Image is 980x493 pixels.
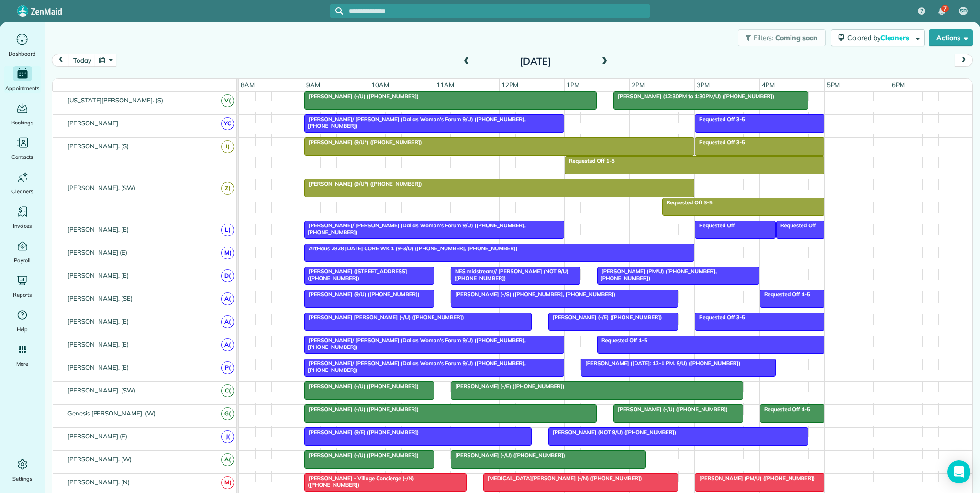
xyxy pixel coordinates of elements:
span: 9am [304,81,322,89]
span: 7 [943,5,947,12]
span: 2pm [630,81,646,89]
span: [PERSON_NAME] (-/U) ([PHONE_NUMBER]) [613,406,728,413]
span: Bookings [11,118,33,127]
span: J( [221,430,234,443]
span: [PERSON_NAME] (-/U) ([PHONE_NUMBER]) [450,452,566,459]
span: [PERSON_NAME] (E) [66,432,129,440]
span: [PERSON_NAME]. (SW) [66,386,137,394]
span: Z( [221,182,234,195]
a: Cleaners [4,169,41,196]
span: 10am [369,81,391,89]
span: [PERSON_NAME] ([STREET_ADDRESS] ([PHONE_NUMBER]) [304,268,407,281]
span: [PERSON_NAME] (-/U) ([PHONE_NUMBER]) [304,383,419,390]
span: Requested Off 1-5 [597,337,648,344]
span: ArtHaus 2828 [DATE] CORE WK 1 (9-3/U) ([PHONE_NUMBER], [PHONE_NUMBER]) [304,245,518,252]
span: A( [221,292,234,305]
span: [MEDICAL_DATA][PERSON_NAME] (-/N) ([PHONE_NUMBER]) [483,475,643,482]
span: Requested Off 4-5 [759,291,811,298]
a: Bookings [4,101,41,127]
span: [PERSON_NAME] (9/U*) ([PHONE_NUMBER]) [304,180,423,187]
span: [PERSON_NAME]. (E) [66,271,131,279]
span: Cleaners [11,187,33,196]
span: [PERSON_NAME]. (SW) [66,184,137,191]
a: Appointments [4,66,41,93]
span: Requested Off [776,222,817,229]
span: G( [221,407,234,420]
span: Requested Off 3-5 [662,199,713,206]
span: Filters: [754,34,774,42]
span: 5pm [825,81,842,89]
span: 4pm [760,81,777,89]
span: [PERSON_NAME] (PM/U) ([PHONE_NUMBER], [PHONE_NUMBER]) [597,268,717,281]
span: [US_STATE][PERSON_NAME]. (S) [66,96,165,104]
span: Requested Off [694,222,735,229]
span: V( [221,94,234,107]
span: 12pm [500,81,520,89]
span: [PERSON_NAME]. (E) [66,225,131,233]
button: Colored byCleaners [831,29,925,46]
span: Genesis [PERSON_NAME]. (W) [66,409,157,417]
div: Open Intercom Messenger [947,460,970,483]
span: [PERSON_NAME]. (N) [66,478,132,486]
span: Payroll [14,256,31,265]
button: prev [52,54,70,67]
span: [PERSON_NAME]/ [PERSON_NAME] (Dallas Woman's Forum 9/U) ([PHONE_NUMBER], [PHONE_NUMBER]) [304,116,526,129]
span: Help [17,325,28,334]
span: Requested Off 3-5 [694,139,746,146]
a: Help [4,307,41,334]
span: [PERSON_NAME]/ [PERSON_NAME] (Dallas Woman's Forum 9/U) ([PHONE_NUMBER], [PHONE_NUMBER]) [304,337,526,350]
button: Focus search [330,7,343,15]
span: M( [221,476,234,489]
span: Dashboard [9,49,36,58]
span: [PERSON_NAME] (-/U) ([PHONE_NUMBER]) [304,406,419,413]
span: [PERSON_NAME] (E) [66,248,129,256]
span: P( [221,361,234,374]
a: Payroll [4,238,41,265]
span: L( [221,224,234,236]
h2: [DATE] [476,56,595,67]
span: Cleaners [880,34,911,42]
a: Settings [4,457,41,483]
span: [PERSON_NAME] (9/U*) ([PHONE_NUMBER]) [304,139,423,146]
a: Contacts [4,135,41,162]
span: A( [221,453,234,466]
span: SR [960,7,967,15]
span: 8am [239,81,256,89]
span: [PERSON_NAME] (9/U) ([PHONE_NUMBER]) [304,291,420,298]
span: [PERSON_NAME] (-/S) ([PHONE_NUMBER], [PHONE_NUMBER]) [450,291,616,298]
span: [PERSON_NAME]. (E) [66,317,131,325]
span: M( [221,246,234,259]
span: [PERSON_NAME]. (S) [66,142,131,150]
span: [PERSON_NAME] (12:30PM to 1:30PM/U) ([PHONE_NUMBER]) [613,93,775,100]
span: More [16,359,28,369]
span: Requested Off 3-5 [694,314,746,321]
span: Appointments [5,83,40,93]
span: [PERSON_NAME] (-/U) ([PHONE_NUMBER]) [304,93,419,100]
span: [PERSON_NAME] (9/E) ([PHONE_NUMBER]) [304,429,419,436]
button: next [955,54,973,67]
span: NES midstream// [PERSON_NAME] (NOT 9/U) ([PHONE_NUMBER]) [450,268,568,281]
span: Requested Off 4-5 [759,406,811,413]
span: Invoices [13,221,32,231]
a: Invoices [4,204,41,231]
span: [PERSON_NAME]/ [PERSON_NAME] (Dallas Woman's Forum 9/U) ([PHONE_NUMBER], [PHONE_NUMBER]) [304,222,526,235]
span: Requested Off 1-5 [564,157,615,164]
span: 1pm [565,81,581,89]
span: [PERSON_NAME] ([DATE]: 12-1 PM. 9/U) ([PHONE_NUMBER]) [580,360,741,367]
span: [PERSON_NAME]. (E) [66,363,131,371]
span: Settings [12,474,33,483]
span: [PERSON_NAME] (-/U) ([PHONE_NUMBER]) [304,452,419,459]
span: [PERSON_NAME] - Village Concierge (-/N) ([PHONE_NUMBER]) [304,475,414,488]
span: Contacts [11,152,33,162]
button: today [69,54,95,67]
div: 7 unread notifications [932,1,952,22]
span: C( [221,384,234,397]
span: A( [221,338,234,351]
span: D( [221,269,234,282]
a: Reports [4,273,41,300]
span: [PERSON_NAME]. (E) [66,340,131,348]
span: [PERSON_NAME] [PERSON_NAME] (-/U) ([PHONE_NUMBER]) [304,314,465,321]
span: [PERSON_NAME] (NOT 9/U) ([PHONE_NUMBER]) [548,429,677,436]
span: 6pm [890,81,907,89]
span: Colored by [847,34,913,42]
